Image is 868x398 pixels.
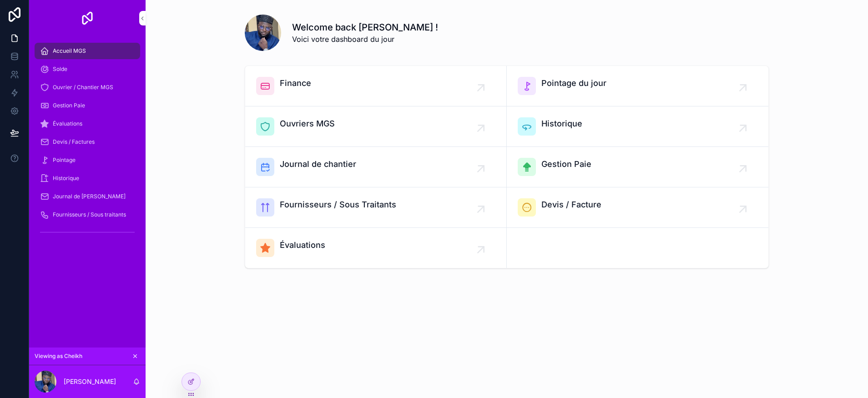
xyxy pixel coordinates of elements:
img: App logo [80,11,95,25]
a: Fournisseurs / Sous Traitants [245,187,507,228]
a: Journal de [PERSON_NAME] [35,188,140,205]
span: Viewing as Cheikh [35,353,82,360]
span: Journal de chantier [280,158,356,171]
span: Devis / Factures [53,138,95,146]
a: Gestion Paie [507,147,768,187]
span: Historique [541,117,582,130]
span: Journal de [PERSON_NAME] [53,193,126,200]
span: Pointage du jour [541,77,606,90]
a: Évaluations [35,116,140,132]
a: Ouvrier / Chantier MGS [35,79,140,96]
a: Gestion Paie [35,97,140,114]
span: Pointage [53,156,76,164]
h1: Welcome back [PERSON_NAME] ! [292,21,438,34]
span: Gestion Paie [541,158,591,171]
a: Fournisseurs / Sous traitants [35,207,140,223]
span: Historique [53,175,79,182]
a: Ouvriers MGS [245,106,507,147]
a: Évaluations [245,228,507,268]
span: Évaluations [280,239,325,252]
span: Accueil MGS [53,47,86,55]
a: Finance [245,66,507,106]
span: Fournisseurs / Sous traitants [53,211,126,218]
span: Voici votre dashboard du jour [292,34,438,45]
a: Accueil MGS [35,43,140,59]
span: Ouvriers MGS [280,117,335,130]
span: Ouvrier / Chantier MGS [53,84,113,91]
a: Historique [35,170,140,186]
a: Solde [35,61,140,77]
div: scrollable content [29,36,146,251]
a: Historique [507,106,768,147]
a: Journal de chantier [245,147,507,187]
a: Devis / Facture [507,187,768,228]
span: Solde [53,65,67,73]
span: Finance [280,77,311,90]
p: [PERSON_NAME] [64,377,116,386]
a: Devis / Factures [35,134,140,150]
a: Pointage [35,152,140,168]
span: Évaluations [53,120,82,127]
span: Fournisseurs / Sous Traitants [280,198,396,211]
a: Pointage du jour [507,66,768,106]
span: Devis / Facture [541,198,601,211]
span: Gestion Paie [53,102,85,109]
